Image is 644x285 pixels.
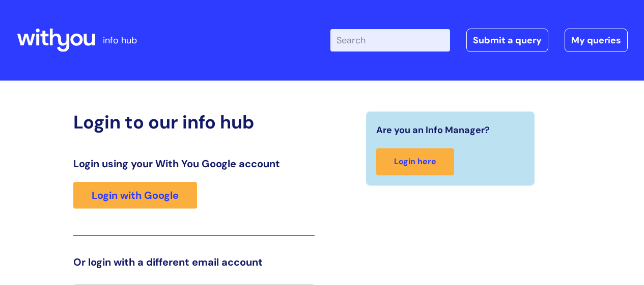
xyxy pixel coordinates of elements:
[73,256,315,268] h3: Or login with a different email account
[565,29,628,52] a: My queries
[376,122,490,138] span: Are you an Info Manager?
[73,111,315,133] h2: Login to our info hub
[330,29,450,51] input: Search
[466,29,548,52] a: Submit a query
[73,158,315,170] h3: Login using your With You Google account
[73,182,197,209] a: Login with Google
[376,148,454,175] a: Login here
[103,32,137,48] p: info hub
